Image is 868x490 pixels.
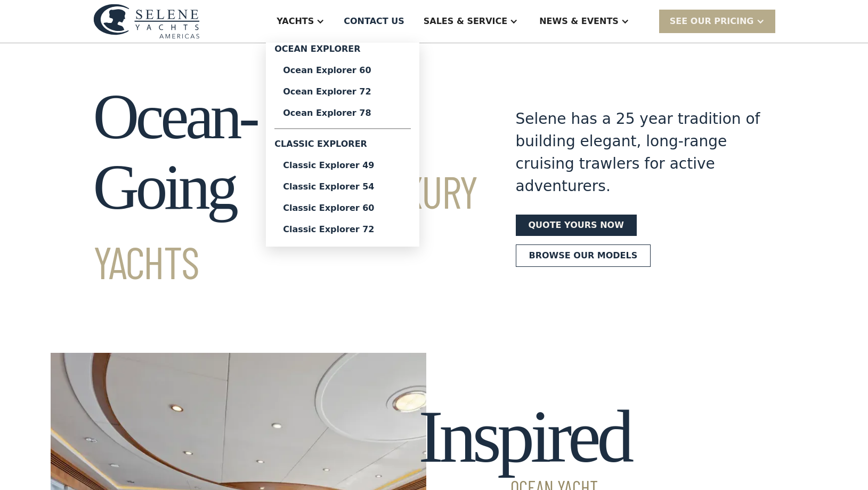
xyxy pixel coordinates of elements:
[516,244,651,267] a: Browse our models
[274,133,411,155] div: Classic Explorer
[283,204,402,212] div: Classic Explorer 60
[344,15,404,28] div: Contact US
[670,15,754,28] div: SEE Our Pricing
[274,155,411,176] a: Classic Explorer 49
[283,88,402,96] div: Ocean Explorer 72
[516,108,761,197] div: Selene has a 25 year tradition of building elegant, long-range cruising trawlers for active adven...
[274,81,411,102] a: Ocean Explorer 72
[283,225,402,234] div: Classic Explorer 72
[283,183,402,191] div: Classic Explorer 54
[274,219,411,240] a: Classic Explorer 72
[93,82,477,293] h1: Ocean-Going
[274,102,411,124] a: Ocean Explorer 78
[283,109,402,117] div: Ocean Explorer 78
[283,66,402,75] div: Ocean Explorer 60
[539,15,619,28] div: News & EVENTS
[274,197,411,219] a: Classic Explorer 60
[274,60,411,81] a: Ocean Explorer 60
[659,10,775,33] div: SEE Our Pricing
[516,215,637,236] a: Quote yours now
[283,161,402,170] div: Classic Explorer 49
[424,15,507,28] div: Sales & Service
[274,176,411,197] a: Classic Explorer 54
[277,15,314,28] div: Yachts
[274,43,411,60] div: Ocean Explorer
[266,43,419,247] nav: Yachts
[93,4,200,38] img: logo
